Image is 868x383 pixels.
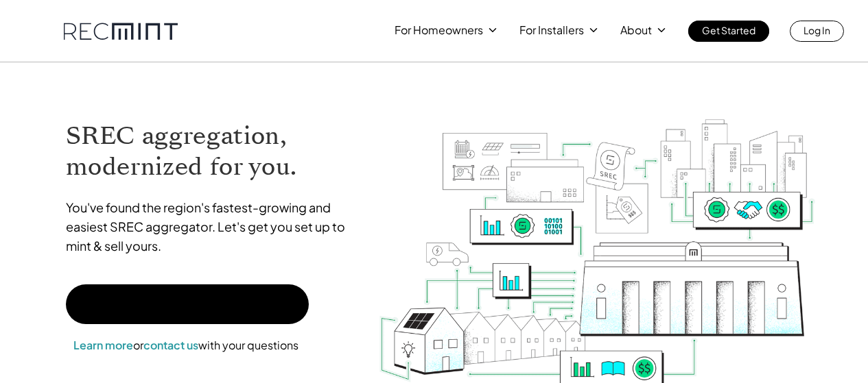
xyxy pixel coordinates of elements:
[88,298,287,310] p: See my estimated SREC earnings
[66,121,358,182] h1: SREC aggregation, modernized for you.
[620,21,652,40] p: About
[143,338,198,352] a: contact us
[66,198,358,256] p: You've found the region's fastest-growing and easiest SREC aggregator. Let's get you set up to mi...
[688,21,769,42] a: Get Started
[804,21,830,40] p: Log In
[73,338,133,352] a: Learn more
[66,284,309,324] a: See my estimated SREC earnings
[395,21,483,40] p: For Homeowners
[66,336,306,354] p: or with your questions
[702,21,755,40] p: Get Started
[519,21,584,40] p: For Installers
[790,21,844,42] a: Log In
